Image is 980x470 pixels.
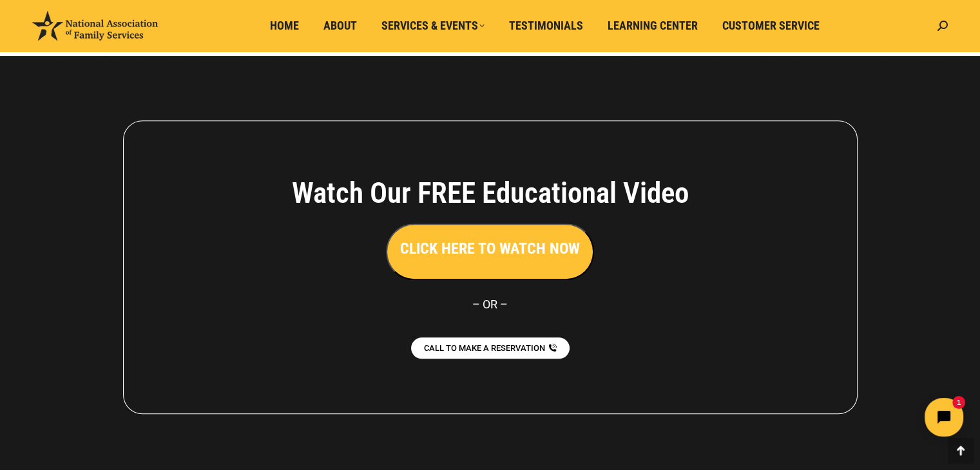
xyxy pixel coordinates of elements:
[400,238,580,259] h3: CLICK HERE TO WATCH NOW
[314,14,366,38] a: About
[599,14,707,38] a: Learning Center
[261,14,308,38] a: Home
[424,344,545,352] span: CALL TO MAKE A RESERVATION
[753,387,974,447] iframe: Tidio Chat
[509,19,583,33] span: Testimonials
[713,14,829,38] a: Customer Service
[386,243,594,256] a: CLICK HERE TO WATCH NOW
[381,19,485,33] span: Services & Events
[323,19,357,33] span: About
[608,19,698,33] span: Learning Center
[500,14,592,38] a: Testimonials
[220,176,760,211] h4: Watch Our FREE Educational Video
[386,223,594,280] button: CLICK HERE TO WATCH NOW
[722,19,820,33] span: Customer Service
[411,337,570,359] a: CALL TO MAKE A RESERVATION
[32,11,158,41] img: National Association of Family Services
[270,19,299,33] span: Home
[472,297,508,311] span: – OR –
